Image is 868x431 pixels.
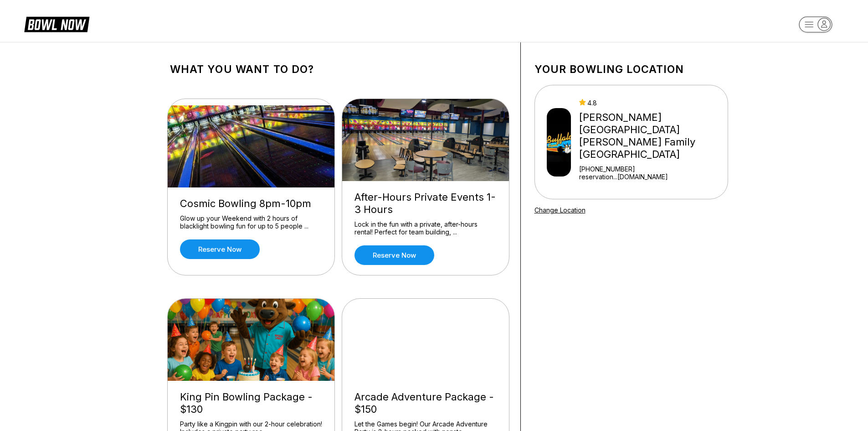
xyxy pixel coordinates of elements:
[579,111,724,161] div: [PERSON_NAME][GEOGRAPHIC_DATA] [PERSON_NAME] Family [GEOGRAPHIC_DATA]
[180,214,322,230] div: Glow up your Weekend with 2 hours of blacklight bowling fun for up to 5 people ...
[579,99,724,107] div: 4.8
[354,191,497,216] div: After-Hours Private Events 1-3 Hours
[168,105,335,187] img: Cosmic Bowling 8pm-10pm
[342,299,510,381] img: Arcade Adventure Package - $150
[354,245,434,265] a: Reserve now
[534,63,728,76] h1: Your bowling location
[180,197,322,210] div: Cosmic Bowling 8pm-10pm
[170,63,507,76] h1: What you want to do?
[180,391,322,415] div: King Pin Bowling Package - $130
[579,173,724,181] a: reservation...[DOMAIN_NAME]
[534,206,586,214] a: Change Location
[579,165,724,173] div: [PHONE_NUMBER]
[180,239,260,259] a: Reserve now
[547,108,571,177] img: Buffaloe Lanes Mebane Family Bowling Center
[168,299,335,381] img: King Pin Bowling Package - $130
[354,391,497,415] div: Arcade Adventure Package - $150
[342,99,510,181] img: After-Hours Private Events 1-3 Hours
[354,220,497,236] div: Lock in the fun with a private, after-hours rental! Perfect for team building, ...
